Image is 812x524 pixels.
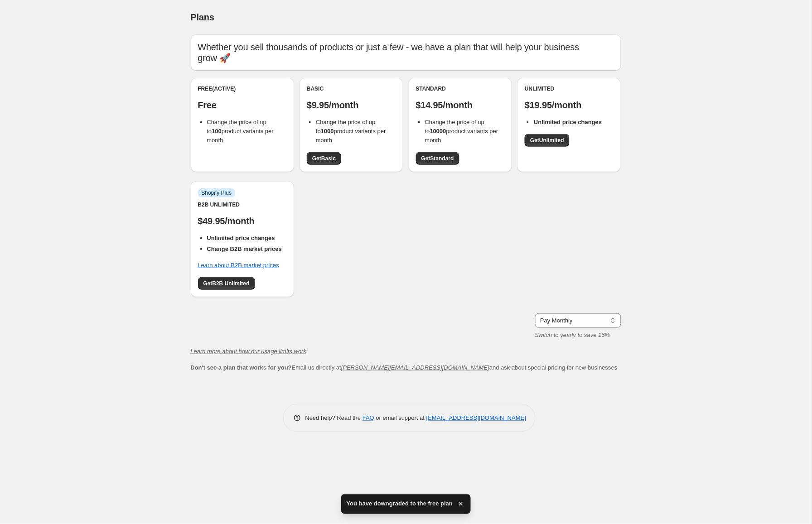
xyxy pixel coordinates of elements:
span: Need help? Read the [305,414,363,421]
a: GetStandard [416,152,459,165]
b: 1000 [321,128,334,135]
a: Learn about B2B market prices [198,262,279,269]
a: GetB2B Unlimited [198,277,255,290]
div: Basic [307,85,396,92]
span: Get Standard [421,155,454,162]
a: [EMAIL_ADDRESS][DOMAIN_NAME] [426,414,526,421]
div: Unlimited [525,85,614,92]
div: B2B Unlimited [198,201,287,208]
span: Plans [191,12,214,22]
b: 100 [212,128,222,135]
p: Free [198,100,287,111]
span: Get Unlimited [530,137,564,144]
a: Learn more about how our usage limits work [191,348,307,355]
div: Free (Active) [198,85,287,92]
p: Whether you sell thousands of products or just a few - we have a plan that will help your busines... [198,42,614,63]
span: or email support at [374,414,426,421]
div: Standard [416,85,505,92]
b: Don't see a plan that works for you? [191,364,292,371]
p: $19.95/month [525,100,614,111]
b: Unlimited price changes [207,235,275,241]
p: $49.95/month [198,216,287,226]
p: $14.95/month [416,100,505,111]
a: GetUnlimited [525,134,570,147]
span: Change the price of up to product variants per month [316,119,386,144]
a: [PERSON_NAME][EMAIL_ADDRESS][DOMAIN_NAME] [341,364,489,371]
span: Get Basic [312,155,336,162]
b: 10000 [430,128,446,135]
b: Change B2B market prices [207,245,282,252]
span: Change the price of up to product variants per month [207,119,274,144]
p: $9.95/month [307,100,396,111]
a: FAQ [362,414,374,421]
i: Switch to yearly to save 16% [535,332,610,338]
span: Get B2B Unlimited [203,280,250,287]
span: Shopify Plus [202,189,232,197]
span: Change the price of up to product variants per month [425,119,498,144]
a: GetBasic [307,152,341,165]
span: Email us directly at and ask about special pricing for new businesses [191,364,618,371]
b: Unlimited price changes [534,119,602,125]
span: You have downgraded to the free plan [347,500,453,509]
